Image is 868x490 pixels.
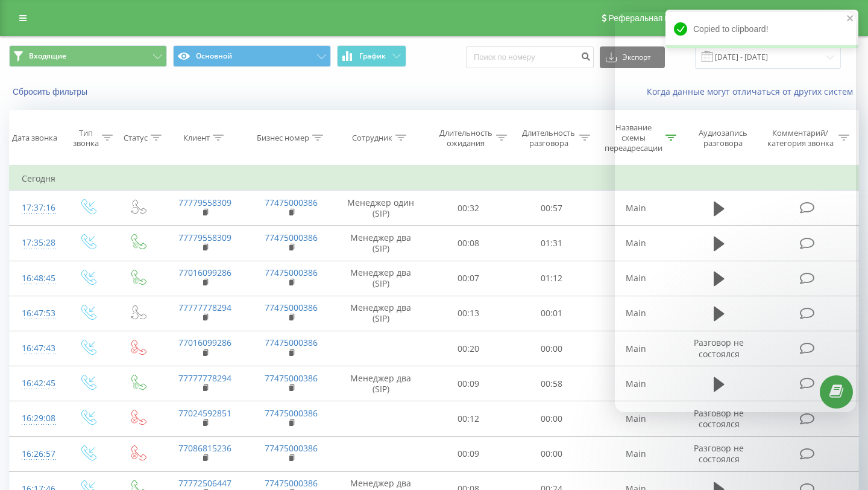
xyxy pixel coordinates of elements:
div: Бизнес номер [257,133,309,143]
td: Main [593,226,679,261]
a: 77475000386 [265,302,318,313]
div: Copied to clipboard! [665,10,858,48]
div: 16:26:57 [22,442,51,466]
span: Разговор не состоялся [694,442,744,465]
td: 00:00 [510,436,593,471]
td: Сегодня [10,167,859,191]
div: Тип звонка [73,128,99,148]
iframe: Intercom live chat [615,12,856,412]
td: 00:57 [510,191,593,226]
a: 77086815236 [178,442,231,454]
td: Main [593,191,679,226]
td: Main [593,366,679,401]
td: 00:13 [427,296,511,331]
td: Менеджер два (SIP) [335,261,427,296]
input: Поиск по номеру [466,46,594,68]
td: 00:12 [427,401,511,436]
div: 16:29:08 [22,407,51,430]
div: 16:47:53 [22,302,51,325]
a: 77475000386 [265,372,318,384]
td: Main [593,401,679,436]
td: 01:12 [510,261,593,296]
a: 77475000386 [265,477,318,489]
div: Название схемы переадресации [604,122,662,153]
span: Разговор не состоялся [694,407,744,430]
div: Сотрудник [352,133,392,143]
div: Длительность разговора [521,128,576,148]
div: 16:42:45 [22,372,51,395]
td: Менеджер два (SIP) [335,296,427,331]
span: Реферальная программа [608,13,707,23]
a: 77475000386 [265,267,318,278]
td: 00:58 [510,366,593,401]
a: 77779558309 [178,197,231,208]
a: 77475000386 [265,407,318,419]
a: 77016099286 [178,267,231,278]
span: Входящие [29,51,66,61]
a: 77475000386 [265,337,318,348]
td: 00:20 [427,331,511,366]
div: Длительность ожидания [438,128,494,148]
td: 00:09 [427,366,511,401]
a: 77475000386 [265,442,318,454]
a: 77024592851 [178,407,231,419]
button: Экспорт [600,46,665,68]
a: 77475000386 [265,232,318,243]
td: 00:07 [427,261,511,296]
td: Менеджер два (SIP) [335,226,427,261]
td: 00:32 [427,191,511,226]
td: Main [593,296,679,331]
a: 77475000386 [265,197,318,208]
td: 00:00 [510,331,593,366]
button: Основной [173,45,331,67]
td: Main [593,261,679,296]
a: 77779558309 [178,232,231,243]
div: 16:47:43 [22,337,51,360]
a: 77772506447 [178,477,231,489]
span: График [359,52,386,60]
td: Менеджер один (SIP) [335,191,427,226]
button: График [337,45,406,67]
td: 00:08 [427,226,511,261]
div: 17:35:28 [22,231,51,255]
div: Дата звонка [12,133,57,143]
td: 00:09 [427,436,511,471]
button: Сбросить фильтры [9,86,93,97]
td: 00:00 [510,401,593,436]
a: 77777778294 [178,372,231,384]
td: Main [593,331,679,366]
td: Main [593,436,679,471]
div: 16:48:45 [22,267,51,290]
button: Входящие [9,45,167,67]
iframe: Intercom live chat [827,422,856,451]
td: Менеджер два (SIP) [335,366,427,401]
div: 17:37:16 [22,196,51,220]
div: Статус [124,133,148,143]
td: 01:31 [510,226,593,261]
div: Клиент [183,133,210,143]
a: 77016099286 [178,337,231,348]
a: 77777778294 [178,302,231,313]
td: 00:01 [510,296,593,331]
